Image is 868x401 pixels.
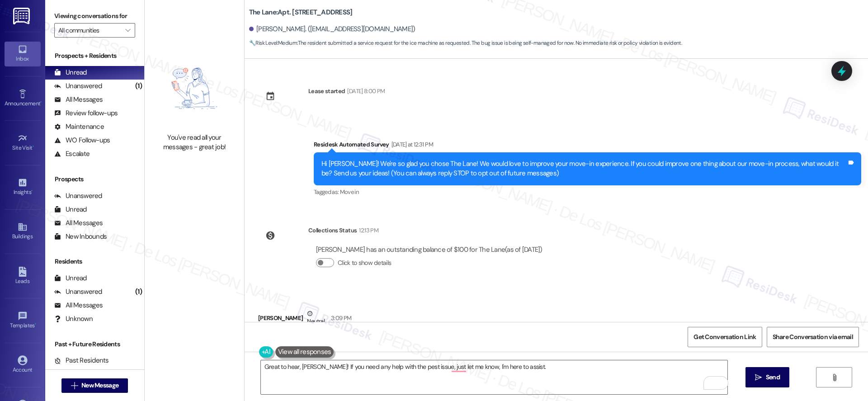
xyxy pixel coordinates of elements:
img: ResiDesk Logo [13,8,32,24]
span: • [35,321,36,327]
a: Insights • [5,175,41,199]
strong: 🔧 Risk Level: Medium [249,39,297,47]
div: (1) [133,285,144,299]
button: Send [745,367,789,387]
b: The Lane: Apt. [STREET_ADDRESS] [249,8,353,17]
div: Unread [54,68,87,77]
button: Share Conversation via email [767,327,859,347]
div: [DATE] at 12:31 PM [389,140,433,149]
div: Unanswered [54,191,102,201]
div: 12:13 PM [357,226,378,235]
a: Leads [5,264,41,288]
div: Prospects + Residents [45,51,144,61]
span: • [31,188,33,194]
label: Viewing conversations for [54,9,135,23]
div: Review follow-ups [54,109,118,118]
button: Get Conversation Link [688,327,762,347]
a: Account [5,353,41,377]
div: Unread [54,274,87,283]
input: All communities [58,23,121,38]
i:  [71,382,78,389]
span: Move in [340,188,359,196]
div: 3:09 PM [329,313,351,323]
span: : The resident submitted a service request for the ice machine as requested. The bug issue is bei... [249,38,682,48]
textarea: To enrich screen reader interactions, please activate Accessibility in Grammarly extension settings [261,360,727,394]
div: Past Residents [54,356,109,365]
div: Maintenance [54,122,104,132]
div: Unread [54,205,87,214]
span: Send [766,373,780,382]
span: • [40,99,42,105]
div: [PERSON_NAME] [258,309,806,331]
div: Prospects [45,175,144,184]
div: Unknown [54,314,93,324]
span: • [33,143,34,150]
div: Past + Future Residents [45,340,144,349]
a: Templates • [5,308,41,333]
span: Get Conversation Link [693,332,756,342]
div: [DATE] 8:00 PM [345,86,385,96]
div: New Inbounds [54,232,107,241]
div: All Messages [54,301,103,310]
div: All Messages [54,218,103,228]
div: All Messages [54,95,103,104]
img: empty-state [155,48,234,128]
div: Unanswered [54,287,102,297]
div: [PERSON_NAME] has an outstanding balance of $100 for The Lane (as of [DATE]) [316,245,542,255]
div: Escalate [54,149,90,159]
a: Buildings [5,219,41,244]
i:  [755,374,762,381]
div: Lease started [308,86,345,96]
div: Unanswered [54,81,102,91]
span: Share Conversation via email [773,332,853,342]
i:  [831,374,838,381]
i:  [125,27,130,34]
div: Residents [45,257,144,266]
div: Tagged as: [314,185,861,198]
div: (1) [133,79,144,93]
div: Neutral [305,309,326,328]
a: Inbox [5,42,41,66]
div: Residesk Automated Survey [314,140,861,152]
button: New Message [61,378,128,393]
div: [PERSON_NAME]. ([EMAIL_ADDRESS][DOMAIN_NAME]) [249,24,415,34]
div: Hi [PERSON_NAME]! We're so glad you chose The Lane! We would love to improve your move-in experie... [321,159,847,179]
a: Site Visit • [5,131,41,155]
div: WO Follow-ups [54,136,110,145]
div: Collections Status [308,226,357,235]
label: Click to show details [338,258,391,268]
span: New Message [81,381,118,390]
div: You've read all your messages - great job! [155,133,234,152]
